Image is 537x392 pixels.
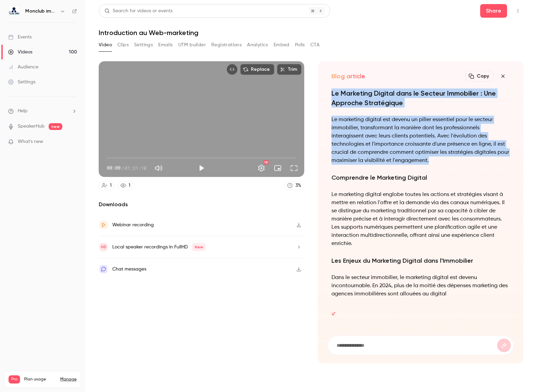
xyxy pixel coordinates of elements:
[480,4,507,18] button: Share
[8,49,32,55] div: Videos
[9,6,19,17] img: Monclub immo
[255,161,268,175] button: Settings
[49,123,62,130] span: new
[466,71,493,82] button: Copy
[110,182,112,189] div: 1
[512,5,523,16] button: Top Bar Actions
[192,243,206,251] span: New
[331,274,510,298] p: Dans le secteur immobilier, le marketing digital est devenu incontournable. En 2024, plus de la m...
[331,88,510,108] h1: Le Marketing Digital dans le Secteur Immobilier : Une Approche Stratégique
[18,138,43,145] span: What's new
[331,72,365,80] h2: Blog article
[178,39,206,50] button: UTM builder
[331,116,510,165] p: Le marketing digital est devenu un pilier essentiel pour le secteur immobilier, transformant la m...
[99,200,304,209] h2: Downloads
[99,181,115,190] a: 1
[69,139,77,145] iframe: Noticeable Trigger
[107,164,146,171] div: 00:00
[107,164,120,171] span: 00:00
[99,29,523,37] h1: Introduction au Web-marketing
[112,221,154,229] div: Webinar recording
[331,173,510,182] h2: Comprendre le Marketing Digital
[247,39,268,50] button: Analytics
[158,39,173,50] button: Emails
[25,8,57,15] h6: Monclub immo
[310,39,320,50] button: CTA
[211,39,242,50] button: Registrations
[134,39,153,50] button: Settings
[129,182,130,189] div: 1
[9,375,20,383] span: Pro
[331,256,510,265] h2: Les Enjeux du Marketing Digital dans l'Immobilier
[125,164,146,171] span: 01:31:10
[8,79,35,85] div: Settings
[264,160,268,164] div: HD
[227,64,238,75] button: Embed video
[117,39,129,50] button: Clips
[331,191,510,248] p: Le marketing digital englobe toutes les actions et stratégies visant à mettre en relation l'offre...
[271,161,284,175] button: Turn on miniplayer
[274,39,290,50] button: Embed
[152,161,165,175] button: Mute
[121,164,124,171] span: /
[8,34,32,40] div: Events
[112,243,206,251] div: Local speaker recordings in FullHD
[240,64,274,75] button: Replace
[284,181,304,190] a: 3%
[195,161,208,175] button: Play
[60,377,77,382] a: Manage
[18,123,45,130] a: SpeakerHub
[295,182,301,189] div: 3 %
[295,39,305,50] button: Polls
[8,108,77,115] li: help-dropdown-opener
[112,265,146,273] div: Chat messages
[8,64,38,70] div: Audience
[99,39,112,50] button: Video
[277,64,302,75] button: Trim
[117,181,133,190] a: 1
[18,108,28,115] span: Help
[104,7,173,15] div: Search for videos or events
[287,161,301,175] button: Full screen
[24,377,56,382] span: Plan usage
